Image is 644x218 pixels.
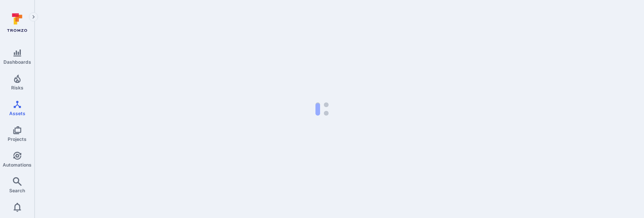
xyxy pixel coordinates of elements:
[11,85,23,91] span: Risks
[9,111,25,116] span: Assets
[8,136,27,142] span: Projects
[3,162,32,168] span: Automations
[31,14,36,20] i: Expand navigation menu
[9,188,25,193] span: Search
[3,59,31,65] span: Dashboards
[29,12,38,21] button: Expand navigation menu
